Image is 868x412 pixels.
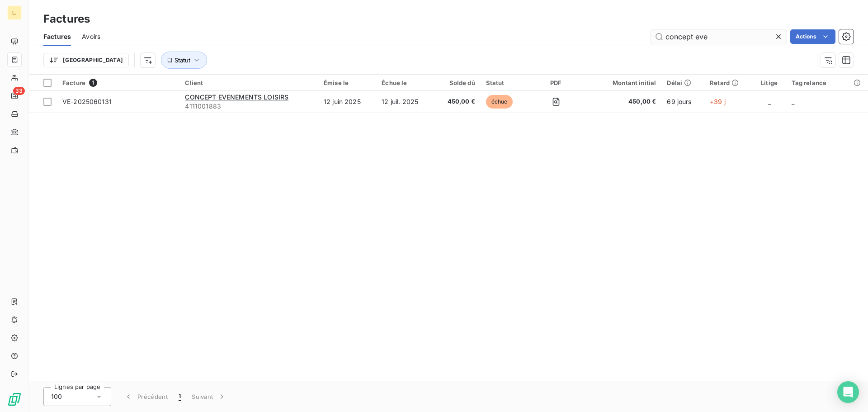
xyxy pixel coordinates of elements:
[667,79,699,86] div: Délai
[792,79,863,86] div: Tag relance
[51,392,62,401] span: 100
[768,98,771,105] span: _
[43,53,129,67] button: [GEOGRAPHIC_DATA]
[651,29,787,44] input: Rechercher
[758,79,781,86] div: Litige
[837,381,859,403] div: Open Intercom Messenger
[185,102,313,111] span: 4111001883
[185,79,313,86] div: Client
[439,79,475,86] div: Solde dû
[588,97,656,106] span: 450,00 €
[186,387,232,406] button: Suivant
[173,387,186,406] button: 1
[43,32,71,41] span: Factures
[7,89,21,103] a: 33
[661,91,704,113] td: 69 jours
[13,87,25,95] span: 33
[486,79,524,86] div: Statut
[534,79,577,86] div: PDF
[82,32,100,41] span: Avoirs
[43,11,90,27] h3: Factures
[62,98,112,105] span: VE-2025060131
[588,79,656,86] div: Montant initial
[376,91,434,113] td: 12 juil. 2025
[710,79,747,86] div: Retard
[62,79,85,86] span: Facture
[439,97,475,106] span: 450,00 €
[179,392,181,401] span: 1
[324,79,371,86] div: Émise le
[7,392,22,407] img: Logo LeanPay
[118,387,173,406] button: Précédent
[161,52,207,69] button: Statut
[792,98,794,105] span: _
[175,57,190,64] span: Statut
[710,98,726,105] span: +39 j
[382,79,428,86] div: Échue le
[7,5,22,20] div: L.
[486,95,513,109] span: échue
[318,91,376,113] td: 12 juin 2025
[790,29,835,44] button: Actions
[89,79,97,87] span: 1
[185,93,288,101] span: CONCEPT EVENEMENTS LOISIRS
